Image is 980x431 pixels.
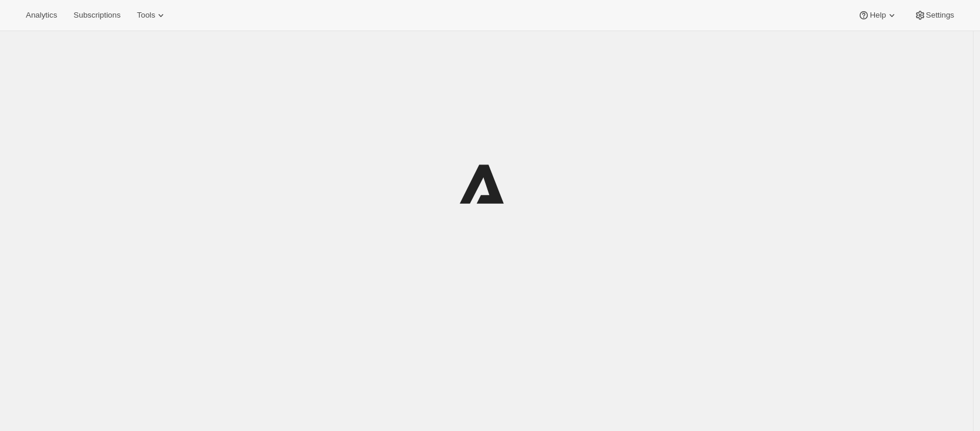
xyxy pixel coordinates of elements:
button: Tools [130,7,174,23]
span: Analytics [26,11,57,20]
button: Settings [907,7,961,23]
button: Analytics [19,7,64,23]
span: Tools [137,11,155,20]
span: Subscriptions [73,11,120,20]
button: Subscriptions [66,7,127,23]
span: Help [870,11,885,20]
button: Help [851,7,904,23]
span: Settings [926,11,954,20]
